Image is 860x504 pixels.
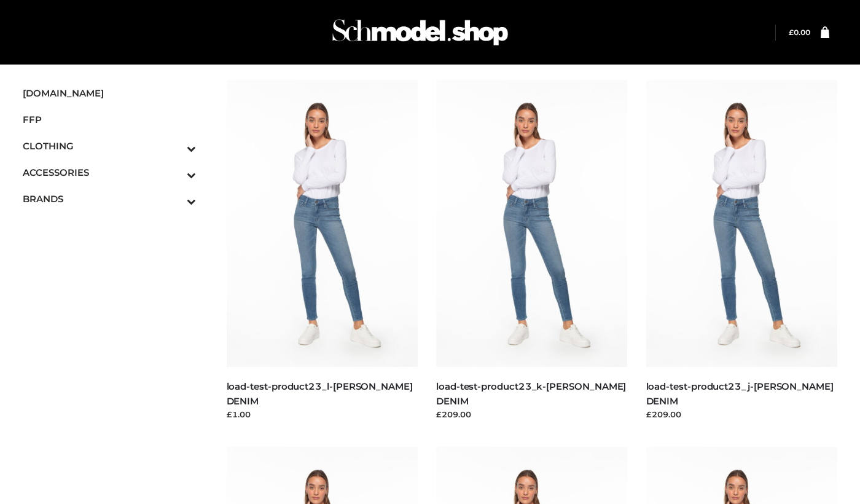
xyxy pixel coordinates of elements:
span: BRANDS [23,192,196,206]
button: Toggle Submenu [153,159,196,186]
a: CLOTHINGToggle Submenu [23,133,196,159]
img: load-test-product23_j-PARKER SMITH DENIM [646,80,838,367]
span: £ [789,28,794,37]
div: £1.00 [227,408,418,420]
a: load-test-product23_j-[PERSON_NAME] DENIM [646,380,834,406]
span: FFP [23,112,196,127]
img: load-test-product23_l-PARKER SMITH DENIM [227,80,418,367]
bdi: 0.00 [789,28,810,37]
a: ACCESSORIESToggle Submenu [23,159,196,186]
a: [DOMAIN_NAME] [23,80,196,106]
a: FFP [23,106,196,133]
img: Schmodel Admin 964 [328,8,512,57]
img: load-test-product23_k-PARKER SMITH DENIM [436,80,628,367]
a: £0.00 [789,28,810,37]
a: BRANDSToggle Submenu [23,186,196,212]
div: £209.00 [646,408,838,420]
button: Toggle Submenu [153,186,196,212]
span: [DOMAIN_NAME] [23,86,196,100]
button: Toggle Submenu [153,133,196,159]
span: ACCESSORIES [23,165,196,179]
div: £209.00 [436,408,628,420]
a: load-test-product23_l-[PERSON_NAME] DENIM [227,380,413,406]
span: CLOTHING [23,139,196,153]
a: load-test-product23_k-[PERSON_NAME] DENIM [436,380,626,406]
